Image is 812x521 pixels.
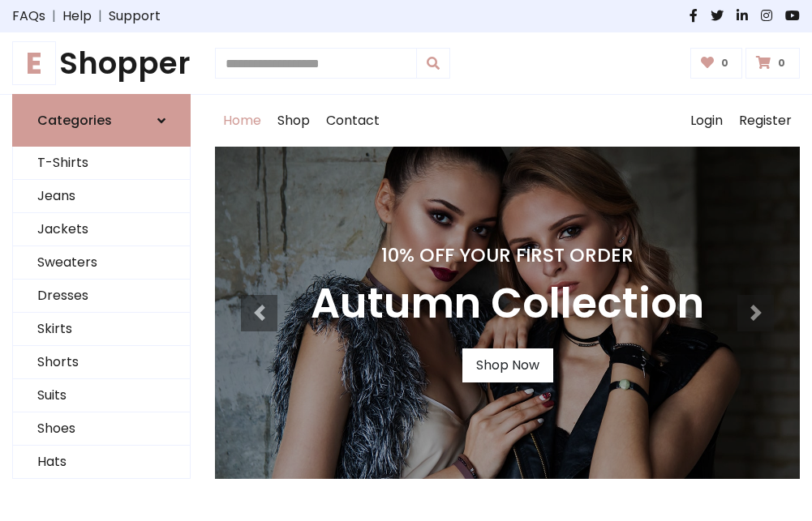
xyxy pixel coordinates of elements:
[13,379,190,412] a: Suits
[13,346,190,379] a: Shorts
[12,41,56,85] span: E
[13,412,190,446] a: Shoes
[12,45,191,81] h1: Shopper
[45,6,62,26] span: |
[13,446,190,479] a: Hats
[215,95,269,147] a: Home
[92,6,109,26] span: |
[311,280,704,329] h3: Autumn Collection
[62,6,92,26] a: Help
[13,213,190,246] a: Jackets
[745,48,800,79] a: 0
[12,6,45,26] a: FAQs
[269,95,318,147] a: Shop
[318,95,388,147] a: Contact
[13,147,190,180] a: T-Shirts
[109,6,161,26] a: Support
[717,56,733,70] span: 0
[37,113,112,128] h6: Categories
[682,95,731,147] a: Login
[462,348,553,382] a: Shop Now
[12,94,191,147] a: Categories
[13,246,190,280] a: Sweaters
[731,95,800,147] a: Register
[13,313,190,346] a: Skirts
[311,244,704,267] h4: 10% Off Your First Order
[13,180,190,213] a: Jeans
[13,280,190,313] a: Dresses
[774,56,789,70] span: 0
[690,48,743,79] a: 0
[12,45,191,81] a: EShopper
